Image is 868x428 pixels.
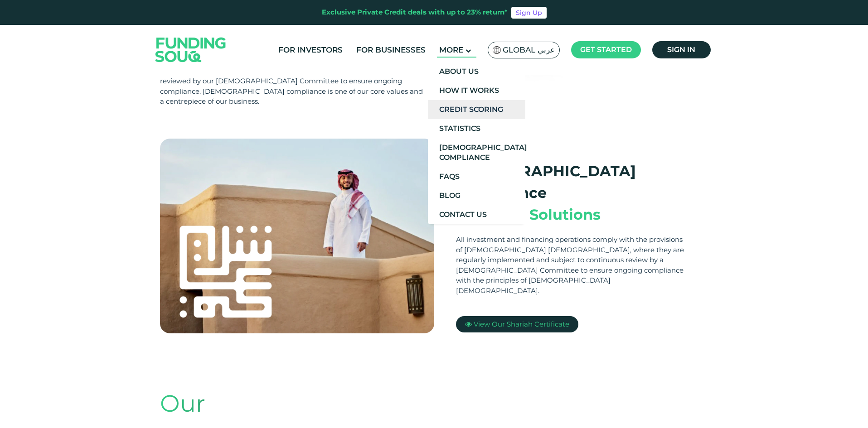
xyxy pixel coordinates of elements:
[160,66,427,107] div: All our investment and financing are Shairah compliant. Every opportunity is reviewed by our [DEM...
[276,43,345,58] a: For Investors
[503,45,555,55] span: Global عربي
[354,43,428,58] a: For Businesses
[439,45,463,54] span: More
[428,138,525,167] a: [DEMOGRAPHIC_DATA] Compliance
[146,27,235,72] img: Logo
[322,7,508,18] div: Exclusive Private Credit deals with up to 23% return*
[428,119,525,138] a: Statistics
[456,235,687,296] div: All investment and financing operations comply with the provisions of [DEMOGRAPHIC_DATA] [DEMOGRA...
[428,205,525,224] a: Contact Us
[667,45,695,54] span: Sign in
[474,320,569,328] span: View Our Shariah Certificate
[493,46,501,54] img: SA Flag
[428,81,525,100] a: How It Works
[456,204,687,226] div: Financial Solutions
[428,62,525,81] a: About Us
[428,167,525,186] a: FAQs
[428,186,525,205] a: Blog
[160,139,434,333] img: shariah-img
[456,160,687,204] div: [DEMOGRAPHIC_DATA] Compliance
[652,41,711,58] a: Sign in
[428,100,525,119] a: Credit Scoring
[580,45,632,54] span: Get started
[511,7,547,19] a: Sign Up
[456,316,578,332] a: View Our Shariah Certificate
